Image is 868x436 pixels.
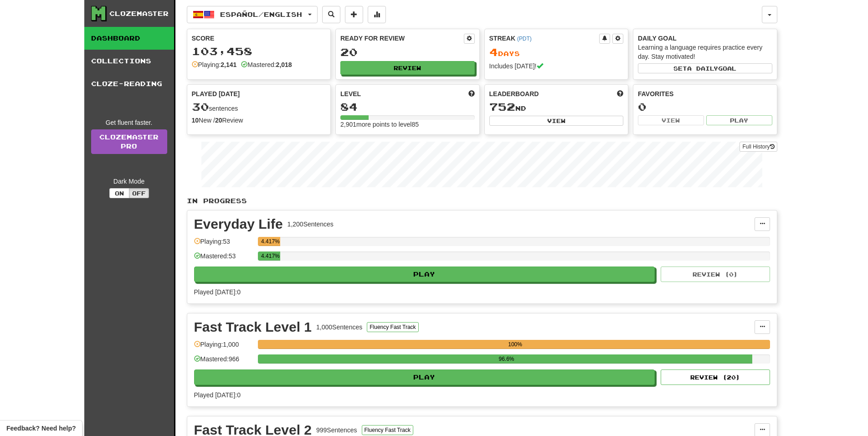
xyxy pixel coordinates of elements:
div: Playing: 1,000 [194,340,253,355]
div: Streak [489,34,600,43]
a: (PDT) [517,36,532,42]
button: More stats [368,6,386,23]
div: Mastered: 966 [194,354,253,369]
span: Open feedback widget [6,424,76,433]
button: Review [340,61,475,75]
span: Leaderboard [489,89,539,98]
div: Favorites [638,89,772,98]
div: Fast Track Level 1 [194,320,312,334]
span: 752 [489,100,515,113]
div: 20 [340,46,475,58]
div: 2,901 more points to level 85 [340,120,475,129]
button: Play [194,369,655,385]
strong: 10 [192,117,199,124]
div: Ready for Review [340,34,464,43]
span: Played [DATE] [192,89,240,98]
div: 4.417% [261,251,280,261]
button: Off [129,188,149,198]
div: Playing: [192,60,237,69]
div: 1,200 Sentences [288,220,334,229]
div: nd [489,101,624,113]
button: Add sentence to collection [345,6,363,23]
button: Review (0) [661,267,770,282]
button: On [109,188,129,198]
button: Play [706,115,772,125]
div: Clozemaster [109,9,169,18]
div: sentences [192,101,326,113]
div: 4.417% [261,237,280,246]
a: Cloze-Reading [84,72,174,95]
div: Mastered: 53 [194,251,253,267]
div: Mastered: [241,60,292,69]
strong: 20 [215,117,222,124]
span: a daily [687,65,718,72]
div: 999 Sentences [316,426,357,435]
div: New / Review [192,116,326,125]
button: View [638,115,704,125]
button: Fluency Fast Track [367,322,418,332]
span: Español / English [220,10,302,18]
strong: 2,141 [221,61,236,68]
span: Level [340,89,361,98]
span: Score more points to level up [468,89,475,98]
span: Played [DATE]: 0 [194,391,241,399]
button: Seta dailygoal [638,63,772,73]
span: 4 [489,46,498,58]
strong: 2,018 [276,61,292,68]
a: ClozemasterPro [91,129,167,154]
a: Collections [84,50,174,72]
div: Day s [489,46,624,58]
div: Score [192,34,326,43]
div: Playing: 53 [194,237,253,252]
button: Search sentences [322,6,340,23]
div: 103,458 [192,46,326,57]
p: In Progress [187,196,777,205]
div: 84 [340,101,475,113]
div: Get fluent faster. [91,118,167,127]
div: 1,000 Sentences [316,323,362,332]
span: 30 [192,100,209,113]
div: 96.6% [261,354,753,364]
div: Dark Mode [91,177,167,186]
span: This week in points, UTC [617,89,623,98]
div: Everyday Life [194,217,283,231]
div: 100% [261,340,770,349]
button: Review (20) [661,369,770,385]
span: Played [DATE]: 0 [194,288,241,296]
button: Full History [740,142,777,152]
div: Daily Goal [638,34,772,43]
button: Play [194,267,655,282]
button: Fluency Fast Track [362,425,413,435]
div: Includes [DATE]! [489,62,624,71]
button: Español/English [187,6,318,23]
a: Dashboard [84,27,174,50]
div: Learning a language requires practice every day. Stay motivated! [638,43,772,61]
button: View [489,116,624,126]
div: 0 [638,101,772,113]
